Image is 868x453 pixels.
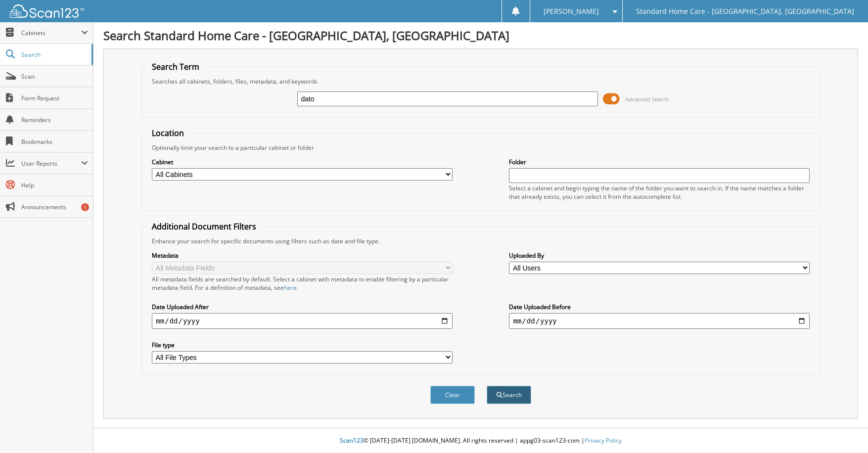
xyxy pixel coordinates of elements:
[152,251,452,260] label: Metadata
[21,50,87,59] span: Search
[340,436,364,445] span: Scan123
[152,275,452,292] div: All metadata fields are searched by default. Select a cabinet with metadata to enable filtering b...
[21,159,81,168] span: User Reports
[21,29,81,37] span: Cabinets
[152,158,452,166] label: Cabinet
[509,313,809,329] input: end
[152,313,452,329] input: start
[147,61,204,72] legend: Search Term
[147,143,814,152] div: Optionally limit your search to a particular cabinet or folder
[509,251,809,260] label: Uploaded By
[21,94,88,102] span: Form Request
[509,303,809,311] label: Date Uploaded Before
[147,221,261,232] legend: Additional Document Filters
[10,4,84,18] img: scan123-logo-white.svg
[544,8,599,14] span: [PERSON_NAME]
[152,303,452,311] label: Date Uploaded After
[147,237,814,245] div: Enhance your search for specific documents using filters such as date and file type.
[21,137,88,146] span: Bookmarks
[487,386,531,404] button: Search
[21,72,88,81] span: Scan
[636,8,854,14] span: Standard Home Care - [GEOGRAPHIC_DATA], [GEOGRAPHIC_DATA]
[819,406,868,453] iframe: Chat Widget
[93,429,868,453] div: © [DATE]-[DATE] [DOMAIN_NAME]. All rights reserved | appg03-scan123-com |
[152,341,452,349] label: File type
[585,436,622,445] a: Privacy Policy
[147,77,814,86] div: Searches all cabinets, folders, files, metadata, and keywords
[284,283,297,292] a: here
[625,95,669,103] span: Advanced Search
[509,184,809,201] div: Select a cabinet and begin typing the name of the folder you want to search in. If the name match...
[509,158,809,166] label: Folder
[81,203,89,211] div: 1
[103,27,858,44] h1: Search Standard Home Care - [GEOGRAPHIC_DATA], [GEOGRAPHIC_DATA]
[21,203,88,211] span: Announcements
[21,116,88,124] span: Reminders
[430,386,475,404] button: Clear
[21,181,88,189] span: Help
[147,128,189,138] legend: Location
